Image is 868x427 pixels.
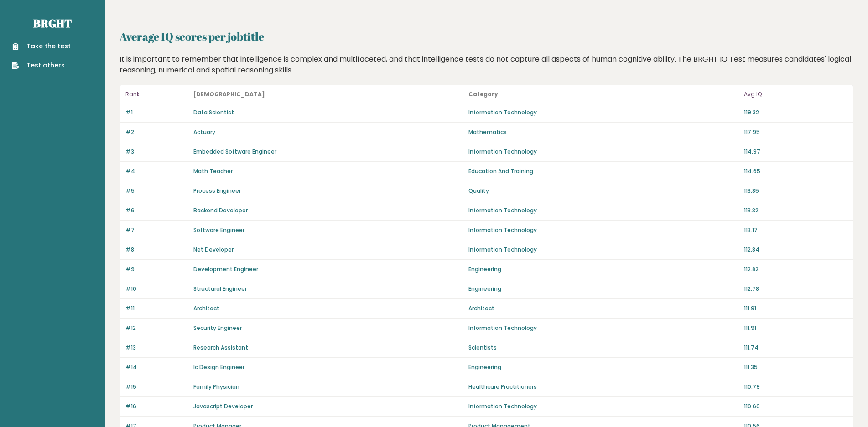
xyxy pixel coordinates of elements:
p: #13 [125,344,188,352]
a: Backend Developer [193,206,248,214]
p: Engineering [468,265,738,273]
a: Architect [193,304,219,312]
a: Security Engineer [193,324,242,332]
p: #7 [125,226,188,234]
p: Avg IQ [744,89,848,100]
p: Education And Training [468,167,738,175]
p: 111.91 [744,304,848,313]
p: #6 [125,206,188,215]
p: #2 [125,128,188,136]
p: Quality [468,187,738,195]
p: 112.78 [744,285,848,293]
a: Net Developer [193,246,234,253]
p: Information Technology [468,148,738,156]
p: Rank [125,89,188,100]
p: #9 [125,265,188,273]
p: 119.32 [744,108,848,117]
a: Embedded Software Engineer [193,148,276,155]
p: #12 [125,324,188,332]
p: #5 [125,187,188,195]
div: It is important to remember that intelligence is complex and multifaceted, and that intelligence ... [116,54,857,76]
p: Engineering [468,363,738,371]
p: 112.84 [744,246,848,254]
p: #3 [125,148,188,156]
p: Scientists [468,344,738,352]
p: 113.85 [744,187,848,195]
p: 114.97 [744,148,848,156]
p: 112.82 [744,265,848,273]
a: Family Physician [193,383,239,391]
a: Actuary [193,128,215,136]
p: Mathematics [468,128,738,136]
p: 111.74 [744,344,848,352]
p: Information Technology [468,246,738,254]
p: #10 [125,285,188,293]
p: 113.17 [744,226,848,234]
p: 114.65 [744,167,848,175]
a: Take the test [12,41,71,51]
a: Brght [33,16,72,31]
p: 110.79 [744,383,848,391]
p: 117.95 [744,128,848,136]
p: Information Technology [468,402,738,411]
a: Structural Engineer [193,285,247,293]
p: #1 [125,108,188,117]
p: Information Technology [468,324,738,332]
p: Architect [468,304,738,313]
a: Data Scientist [193,108,234,116]
b: Category [468,90,498,98]
p: Information Technology [468,108,738,117]
p: 113.32 [744,206,848,215]
a: Research Assistant [193,344,248,351]
a: Javascript Developer [193,402,253,410]
a: Process Engineer [193,187,241,195]
h2: Average IQ scores per jobtitle [120,28,853,45]
p: 110.60 [744,402,848,411]
p: Engineering [468,285,738,293]
a: Software Engineer [193,226,244,234]
a: Test others [12,61,71,70]
p: #4 [125,167,188,175]
b: [DEMOGRAPHIC_DATA] [193,90,265,98]
p: #14 [125,363,188,371]
a: Ic Design Engineer [193,363,244,371]
p: #16 [125,402,188,411]
a: Math Teacher [193,167,233,175]
p: Information Technology [468,206,738,215]
p: #11 [125,304,188,313]
p: 111.35 [744,363,848,371]
a: Development Engineer [193,265,258,273]
p: Healthcare Practitioners [468,383,738,391]
p: #8 [125,246,188,254]
p: 111.91 [744,324,848,332]
p: #15 [125,383,188,391]
p: Information Technology [468,226,738,234]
